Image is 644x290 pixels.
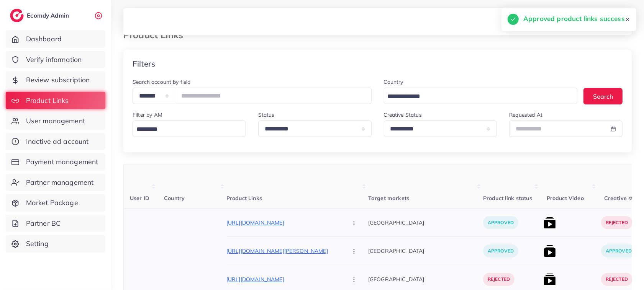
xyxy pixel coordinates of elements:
[26,137,89,147] span: Inactive ad account
[385,91,568,103] input: Search for option
[226,246,341,256] p: [URL][DOMAIN_NAME][PERSON_NAME]
[226,275,341,284] p: [URL][DOMAIN_NAME]
[523,14,625,24] h5: Approved product links success
[6,194,105,212] a: Market Package
[6,71,105,89] a: Review subscription
[123,29,189,41] h3: Product Links
[368,270,483,288] p: [GEOGRAPHIC_DATA]
[226,195,262,202] span: Product Links
[544,245,556,257] img: list product video
[26,34,62,44] span: Dashboard
[544,273,556,285] img: list product video
[134,124,241,135] input: Search for option
[226,218,341,227] p: [URL][DOMAIN_NAME]
[6,235,105,253] a: Setting
[6,51,105,68] a: Verify information
[6,112,105,130] a: User management
[6,92,105,109] a: Product Links
[258,111,275,119] label: Status
[10,9,71,22] a: logoEcomdy Admin
[544,217,556,229] img: list product video
[601,273,633,286] p: rejected
[583,88,623,104] button: Search
[601,216,633,229] p: rejected
[133,111,162,119] label: Filter by AM
[26,116,85,126] span: User management
[483,244,518,257] p: approved
[6,215,105,232] a: Partner BC
[384,88,578,104] div: Search for option
[133,78,191,86] label: Search account by field
[10,9,24,22] img: logo
[384,111,422,119] label: Creative Status
[130,195,149,202] span: User ID
[26,75,90,85] span: Review subscription
[27,12,71,19] h2: Ecomdy Admin
[164,195,185,202] span: Country
[483,195,532,202] span: Product link status
[26,198,78,208] span: Market Package
[26,239,49,249] span: Setting
[6,174,105,191] a: Partner management
[26,55,82,65] span: Verify information
[6,30,105,48] a: Dashboard
[26,178,94,187] span: Partner management
[368,214,483,231] p: [GEOGRAPHIC_DATA]
[26,96,69,106] span: Product Links
[601,244,636,257] p: approved
[6,133,105,150] a: Inactive ad account
[26,157,98,167] span: Payment management
[483,216,518,229] p: approved
[547,195,584,202] span: Product Video
[26,218,61,228] span: Partner BC
[133,121,246,137] div: Search for option
[368,195,409,202] span: Target markets
[368,242,483,259] p: [GEOGRAPHIC_DATA]
[483,273,515,286] p: rejected
[6,153,105,171] a: Payment management
[509,111,542,119] label: Requested At
[133,59,155,68] h4: Filters
[384,78,403,86] label: Country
